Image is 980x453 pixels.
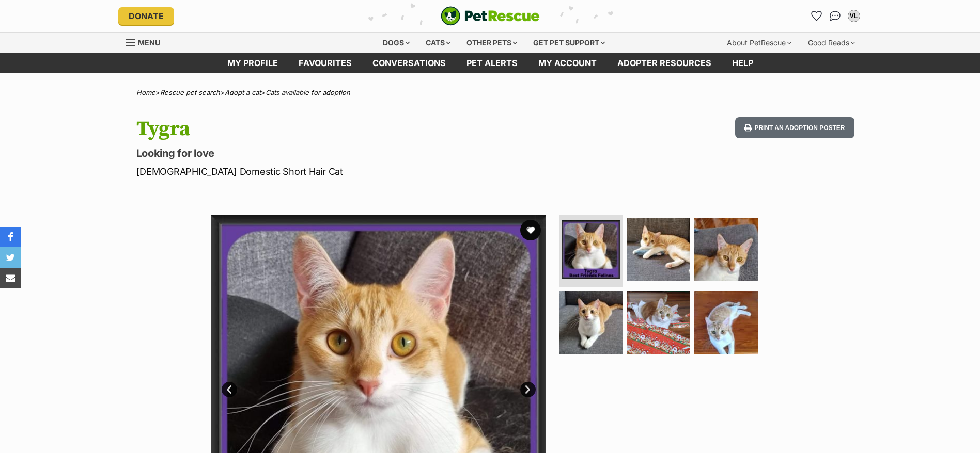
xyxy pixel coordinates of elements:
div: VL [849,11,859,21]
div: About PetRescue [720,33,799,53]
p: Looking for love [136,146,573,160]
a: Home [136,88,155,96]
div: Dogs [376,33,417,53]
div: Good Reads [801,33,862,53]
img: Photo of Tygra [694,218,758,281]
a: Adopt a cat [225,88,261,96]
div: Cats [418,33,458,53]
img: Photo of Tygra [559,291,623,354]
span: Menu [138,38,160,47]
img: logo-cat-932fe2b9b8326f06289b0f2fb663e598f794de774fb13d1741a6617ecf9a85b4.svg [441,6,540,26]
img: Photo of Tygra [627,218,690,281]
a: Conversations [827,8,844,24]
ul: Account quick links [808,8,862,24]
div: > > > [111,89,870,96]
a: conversations [362,53,456,73]
a: Pet alerts [456,53,528,73]
div: Other pets [459,33,524,53]
a: Next [520,382,536,397]
a: Prev [222,382,237,397]
div: Get pet support [526,33,612,53]
a: Menu [126,33,167,51]
img: Photo of Tygra [562,220,620,279]
a: Favourites [808,8,825,24]
a: Donate [118,7,174,25]
a: Favourites [288,53,362,73]
h1: Tygra [136,117,573,141]
img: chat-41dd97257d64d25036548639549fe6c8038ab92f7586957e7f3b1b290dea8141.svg [830,11,841,21]
img: Photo of Tygra [694,291,758,354]
button: My account [846,8,862,24]
a: Help [722,53,764,73]
a: My account [528,53,607,73]
a: Adopter resources [607,53,722,73]
p: [DEMOGRAPHIC_DATA] Domestic Short Hair Cat [136,165,573,179]
button: favourite [520,220,541,240]
img: Photo of Tygra [627,291,690,354]
a: My profile [217,53,288,73]
button: Print an adoption poster [735,117,854,138]
a: Rescue pet search [160,88,220,96]
a: PetRescue [441,6,540,26]
a: Cats available for adoption [266,88,350,96]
